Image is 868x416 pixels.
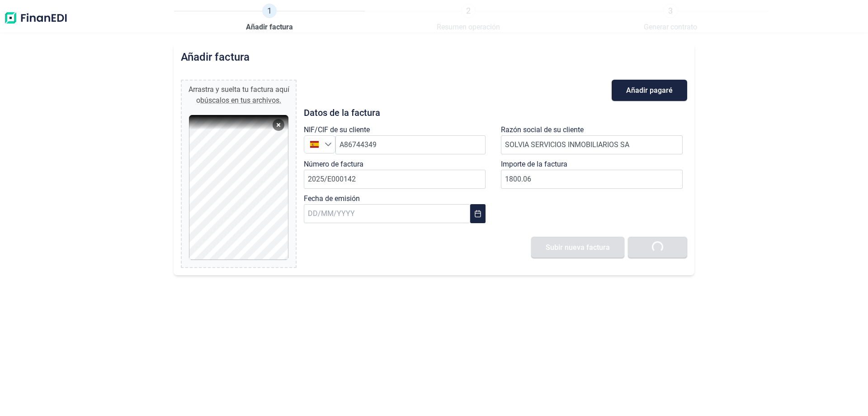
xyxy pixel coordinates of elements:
[181,51,250,63] h2: Añadir factura
[246,22,293,33] span: Añadir factura
[310,140,319,148] img: ES
[501,159,567,170] label: Importe de la factura
[304,204,470,223] input: DD/MM/YYYY
[612,80,687,101] button: Añadir pagaré
[546,244,610,251] span: Subir nueva factura
[200,96,281,105] span: búscalos en tus archivos.
[262,4,277,18] span: 1
[304,124,370,135] label: NIF/CIF de su cliente
[626,87,673,94] span: Añadir pagaré
[185,84,292,106] div: Arrastra y suelta tu factura aquí o
[470,204,486,223] button: Choose Date
[304,108,687,117] h3: Datos de la factura
[246,4,293,33] a: 1Añadir factura
[304,193,360,204] label: Fecha de emisión
[501,124,584,135] label: Razón social de su cliente
[304,159,363,170] label: Número de factura
[4,4,68,33] img: Logo de aplicación
[531,237,624,258] button: Subir nueva factura
[325,136,335,153] div: Seleccione un país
